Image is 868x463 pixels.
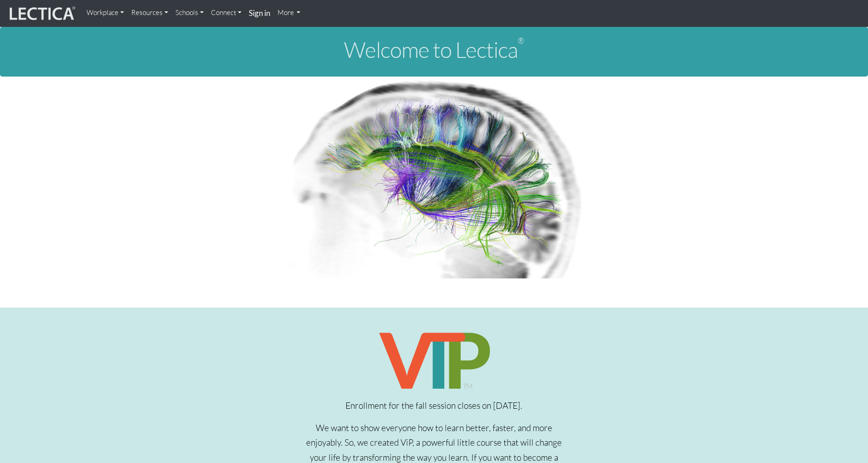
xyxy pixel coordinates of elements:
[207,4,245,22] a: Connect
[518,36,524,46] sup: ®
[172,4,207,22] a: Schools
[7,38,861,62] h1: Welcome to Lectica
[301,398,567,413] p: Enrollment for the fall session closes on [DATE].
[128,4,172,22] a: Resources
[282,77,586,279] img: Human Connectome Project Image
[7,5,76,22] img: lecticalive
[274,4,304,22] a: More
[249,8,270,18] strong: Sign in
[245,4,274,23] a: Sign in
[83,4,128,22] a: Workplace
